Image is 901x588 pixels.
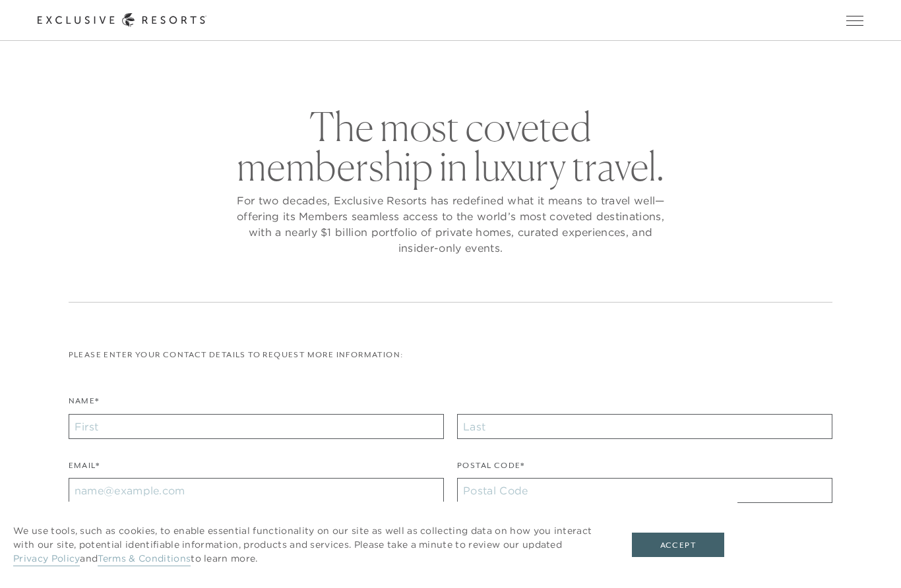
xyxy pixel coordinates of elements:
[69,349,833,361] p: Please enter your contact details to request more information:
[457,414,832,439] input: Last
[13,552,80,566] a: Privacy Policy
[233,107,668,186] h2: The most coveted membership in luxury travel.
[69,459,100,479] label: Email*
[69,478,444,503] input: name@example.com
[69,414,444,439] input: First
[457,478,832,503] input: Postal Code
[13,524,606,566] p: We use tools, such as cookies, to enable essential functionality on our site as well as collectin...
[69,395,100,414] label: Name*
[98,552,191,566] a: Terms & Conditions
[233,192,668,256] p: For two decades, Exclusive Resorts has redefined what it means to travel well—offering its Member...
[632,533,724,558] button: Accept
[846,16,863,25] button: Open navigation
[457,459,525,479] label: Postal Code*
